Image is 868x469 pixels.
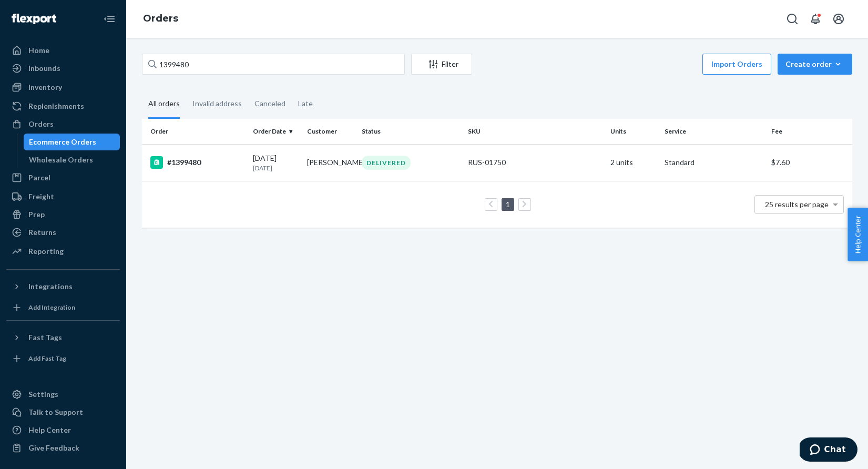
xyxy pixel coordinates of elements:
div: Freight [28,191,54,202]
td: $7.60 [767,144,852,181]
button: Fast Tags [6,329,120,346]
a: Prep [6,206,120,223]
div: [DATE] [253,153,299,172]
a: Add Integration [6,299,120,316]
div: All orders [148,90,180,119]
button: Create order [778,54,852,75]
td: 2 units [606,144,661,181]
span: 25 results per page [765,200,829,209]
th: Service [660,119,767,144]
p: Standard [665,157,763,168]
div: Wholesale Orders [29,155,93,165]
div: Add Integration [28,303,75,312]
div: Integrations [28,281,73,292]
div: RUS-01750 [468,157,601,168]
a: Inbounds [6,60,120,77]
button: Give Feedback [6,440,120,456]
div: Talk to Support [28,407,83,417]
div: Home [28,45,49,56]
div: Help Center [28,425,71,435]
a: Settings [6,386,120,403]
button: Import Orders [702,54,771,75]
div: Filter [412,59,472,69]
th: Status [358,119,464,144]
a: Home [6,42,120,59]
ol: breadcrumbs [135,4,187,34]
a: Parcel [6,169,120,186]
div: Settings [28,389,58,400]
div: Prep [28,209,45,220]
th: Units [606,119,661,144]
div: Returns [28,227,56,238]
a: Help Center [6,422,120,439]
a: Wholesale Orders [24,151,120,168]
a: Page 1 is your current page [504,200,512,209]
div: Replenishments [28,101,84,111]
button: Open account menu [828,8,849,29]
div: Inbounds [28,63,60,74]
div: DELIVERED [362,156,411,170]
th: SKU [464,119,606,144]
div: Late [298,90,313,117]
input: Search orders [142,54,405,75]
button: Filter [411,54,472,75]
p: [DATE] [253,164,299,172]
button: Close Navigation [99,8,120,29]
img: Flexport logo [12,14,56,24]
button: Open Search Box [782,8,803,29]
div: Ecommerce Orders [29,137,96,147]
a: Orders [143,13,178,24]
a: Orders [6,116,120,132]
th: Order [142,119,249,144]
button: Help Center [847,208,868,261]
a: Inventory [6,79,120,96]
div: Fast Tags [28,332,62,343]
a: Returns [6,224,120,241]
th: Fee [767,119,852,144]
div: Customer [307,127,353,136]
div: Canceled [254,90,285,117]
div: Give Feedback [28,443,79,453]
div: Add Fast Tag [28,354,66,363]
a: Freight [6,188,120,205]
div: Create order [785,59,844,69]
a: Add Fast Tag [6,350,120,367]
button: Talk to Support [6,404,120,421]
a: Ecommerce Orders [24,134,120,150]
div: Inventory [28,82,62,93]
div: Invalid address [192,90,242,117]
div: Orders [28,119,54,129]
th: Order Date [249,119,303,144]
div: Parcel [28,172,50,183]
div: #1399480 [150,156,244,169]
div: Reporting [28,246,64,257]
button: Open notifications [805,8,826,29]
a: Replenishments [6,98,120,115]
iframe: Opens a widget where you can chat to one of our agents [800,437,857,464]
a: Reporting [6,243,120,260]
td: [PERSON_NAME] [303,144,358,181]
button: Integrations [6,278,120,295]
